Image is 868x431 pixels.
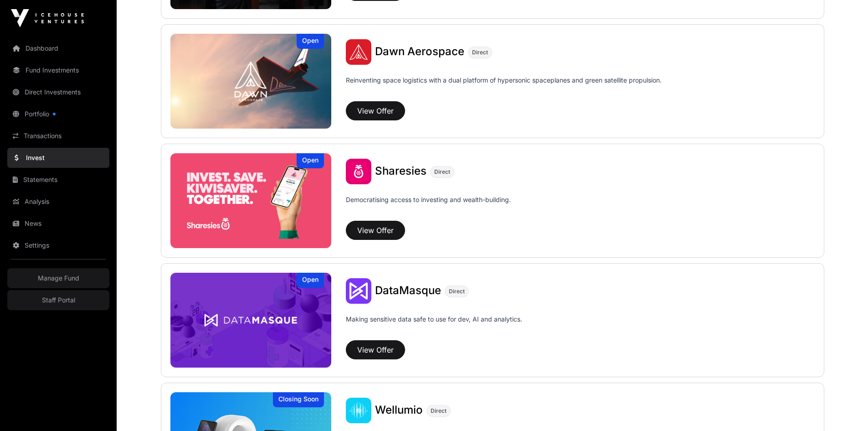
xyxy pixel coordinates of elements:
img: Sharesies [346,159,371,184]
div: Open [297,153,324,168]
a: Direct Investments [7,82,109,102]
a: Dawn Aerospace [375,46,464,58]
span: Direct [431,407,447,415]
img: DataMasque [346,278,371,304]
img: Dawn Aerospace [346,39,371,65]
button: View Offer [346,340,405,359]
img: Icehouse Ventures Logo [11,9,84,27]
a: Analysis [7,192,109,212]
div: Open [297,34,324,49]
a: News [7,213,109,234]
button: View Offer [346,101,405,120]
a: Fund Investments [7,60,109,80]
div: Open [297,273,324,288]
span: Dawn Aerospace [375,45,464,58]
a: Invest [7,148,109,168]
a: Settings [7,235,109,255]
a: Manage Fund [7,268,109,288]
a: DataMasqueOpen [170,273,332,368]
button: View Offer [346,221,405,240]
a: Portfolio [7,104,109,124]
a: Transactions [7,126,109,146]
img: DataMasque [170,273,332,368]
span: Wellumio [375,403,423,416]
a: Dashboard [7,38,109,58]
span: DataMasque [375,284,441,297]
span: Sharesies [375,164,426,177]
div: Closing Soon [273,392,324,407]
a: Wellumio [375,405,423,416]
span: Direct [449,288,465,295]
a: Sharesies [375,166,426,177]
img: Dawn Aerospace [170,34,332,129]
span: Direct [472,49,488,56]
a: DataMasque [375,285,441,297]
span: Direct [434,168,450,176]
img: Sharesies [170,153,332,248]
a: Staff Portal [7,290,109,310]
p: Reinventing space logistics with a dual platform of hypersonic spaceplanes and green satellite pr... [346,76,662,98]
a: Statements [7,170,109,190]
p: Making sensitive data safe to use for dev, AI and analytics. [346,315,522,337]
a: Dawn AerospaceOpen [170,34,332,129]
iframe: Chat Widget [822,387,868,431]
img: Wellumio [346,398,371,423]
p: Democratising access to investing and wealth-building. [346,195,511,217]
a: SharesiesOpen [170,153,332,248]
